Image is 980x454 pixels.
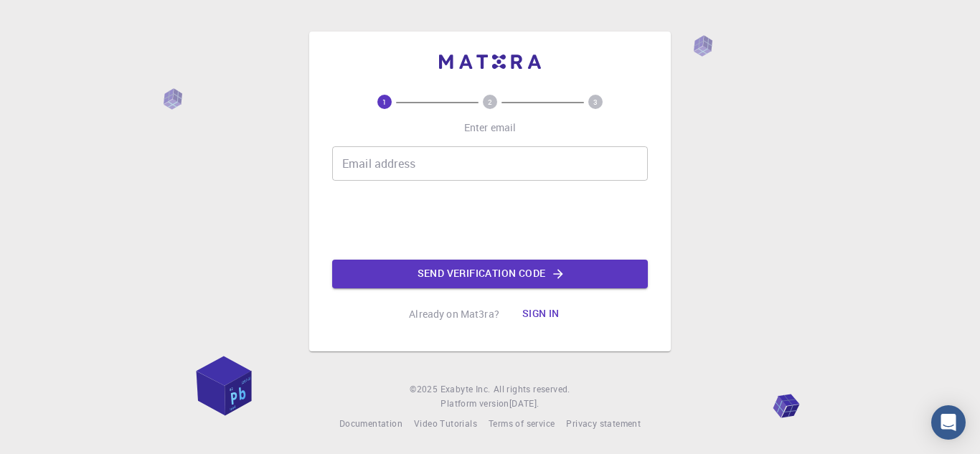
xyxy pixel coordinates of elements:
[566,417,641,431] a: Privacy statement
[488,97,492,107] text: 2
[332,260,648,288] button: Send verification code
[511,300,571,328] button: Sign in
[382,97,387,107] text: 1
[414,417,477,429] span: Video Tutorials
[464,120,517,135] p: Enter email
[339,417,402,429] span: Documentation
[509,397,540,411] a: [DATE].
[409,307,499,321] p: Already on Mat3ra?
[489,417,555,429] span: Terms of service
[381,192,599,248] iframe: reCAPTCHA
[440,397,509,411] span: Platform version
[931,405,966,440] div: Open Intercom Messenger
[414,417,477,431] a: Video Tutorials
[339,417,402,431] a: Documentation
[440,383,491,394] span: Exabyte Inc.
[489,417,555,431] a: Terms of service
[566,417,641,429] span: Privacy statement
[509,397,540,409] span: [DATE] .
[494,382,570,397] span: All rights reserved.
[440,382,491,397] a: Exabyte Inc.
[410,382,440,397] span: © 2025
[593,97,598,107] text: 3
